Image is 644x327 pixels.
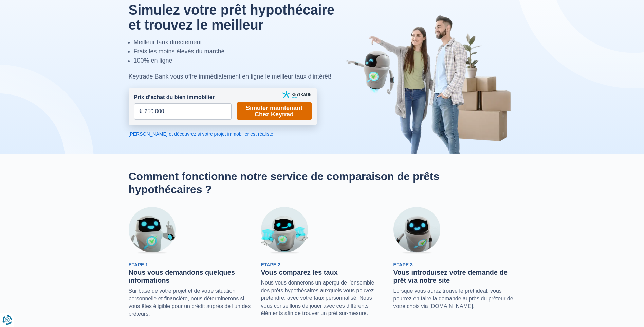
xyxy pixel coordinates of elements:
[134,47,350,56] li: Frais les moins élevés du marché
[129,268,251,285] h3: Nous vous demandons quelques informations
[261,207,308,254] img: Etape 2
[129,287,251,318] p: Sur base de votre projet et de votre situation personnelle et financière, nous déterminerons si v...
[134,38,350,47] li: Meilleur taux directement
[346,14,516,154] img: image-hero
[261,279,383,317] p: Nous vous donnerons un aperçu de l'ensemble des prêts hypothécaires auxquels vous pouvez prétendr...
[129,170,516,196] h2: Comment fonctionne notre service de comparaison de prêts hypothécaires ?
[261,268,383,276] h3: Vous comparez les taux
[393,287,516,310] p: Lorsque vous aurez trouvé le prêt idéal, vous pourrez en faire la demande auprès du prêteur de vo...
[393,268,516,285] h3: Vous introduisez votre demande de prêt via notre site
[129,262,148,268] span: Etape 1
[140,107,143,115] span: €
[134,93,215,101] label: Prix d’achat du bien immobilier
[393,262,413,268] span: Etape 3
[282,91,311,98] img: keytrade
[129,131,317,137] a: [PERSON_NAME] et découvrez si votre projet immobilier est réaliste
[134,56,350,65] li: 100% en ligne
[129,72,350,81] div: Keytrade Bank vous offre immédiatement en ligne le meilleur taux d'intérêt!
[393,207,440,254] img: Etape 3
[129,2,350,32] h1: Simulez votre prêt hypothécaire et trouvez le meilleur
[261,262,280,268] span: Etape 2
[237,102,312,120] a: Simuler maintenant Chez Keytrad
[129,207,176,254] img: Etape 1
